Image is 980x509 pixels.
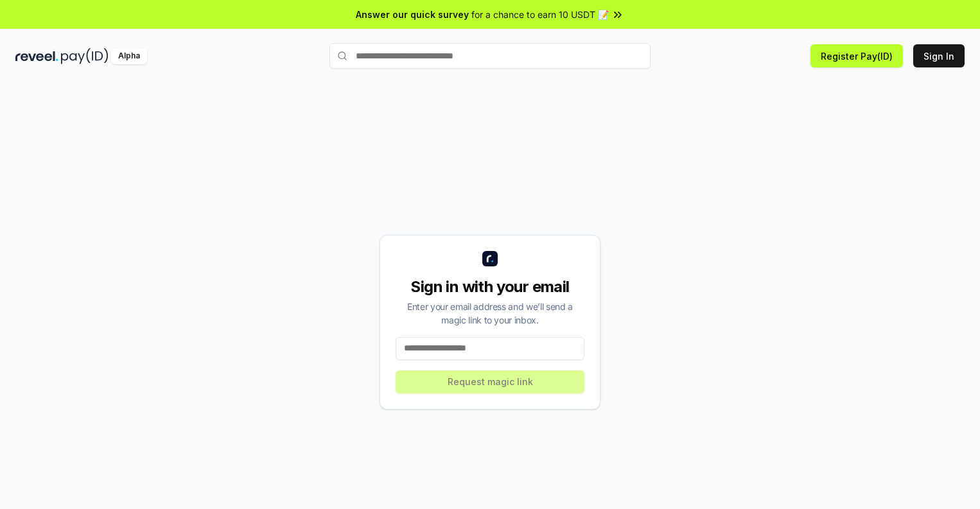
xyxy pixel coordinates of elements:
div: Sign in with your email [396,277,584,297]
img: reveel_dark [15,48,58,64]
div: Enter your email address and we’ll send a magic link to your inbox. [396,300,584,327]
span: for a chance to earn 10 USDT 📝 [471,8,609,21]
div: Alpha [111,48,147,64]
button: Sign In [913,44,965,67]
img: pay_id [61,48,109,64]
button: Register Pay(ID) [810,44,903,67]
img: logo_small [482,251,498,266]
span: Answer our quick survey [356,8,469,21]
